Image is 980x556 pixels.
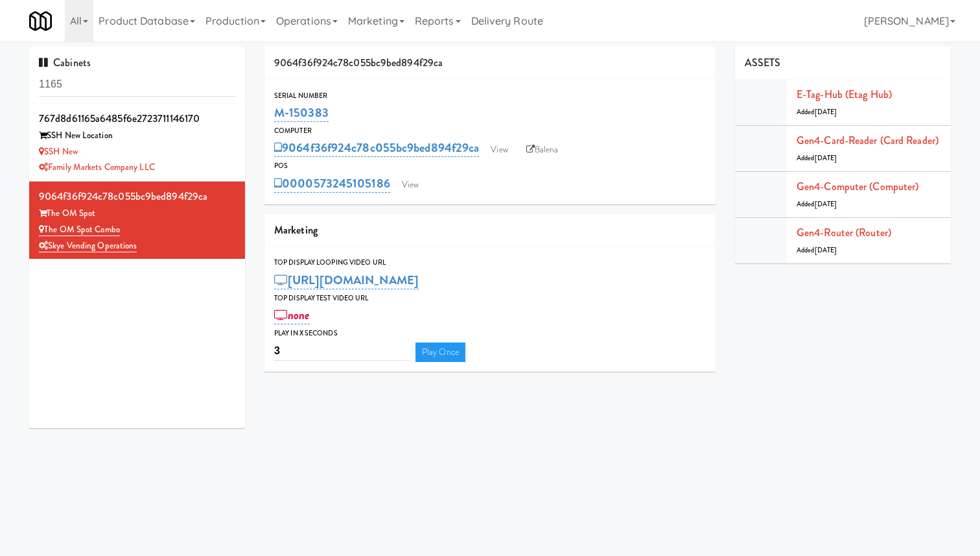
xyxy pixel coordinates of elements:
[274,256,706,269] div: Top Display Looping Video Url
[274,104,329,122] a: M-150383
[39,55,91,70] span: Cabinets
[274,327,706,340] div: Play in X seconds
[815,153,837,163] span: [DATE]
[274,306,310,324] a: none
[274,292,706,305] div: Top Display Test Video Url
[797,225,891,240] a: Gen4-router (Router)
[29,104,245,182] li: 767d8d61165a6485f6e2723711146170SSH New Location SSH NewFamily Markets Company LLC
[39,109,235,128] div: 767d8d61165a6485f6e2723711146170
[797,87,892,102] a: E-tag-hub (Etag Hub)
[29,10,52,32] img: Micromart
[39,145,78,158] a: SSH New
[797,179,918,194] a: Gen4-computer (Computer)
[39,223,120,236] a: The OM Spot Combo
[395,175,425,195] a: View
[274,223,318,237] span: Marketing
[274,175,390,193] a: 0000573245105186
[39,73,235,97] input: Search cabinets
[29,182,245,259] li: 9064f36f924c78c055bc9bed894f29caThe OM Spot The OM Spot ComboSkye Vending Operations
[815,245,837,255] span: [DATE]
[797,133,939,148] a: Gen4-card-reader (Card Reader)
[797,107,837,117] span: Added
[797,245,837,255] span: Added
[274,139,479,157] a: 9064f36f924c78c055bc9bed894f29ca
[39,187,235,206] div: 9064f36f924c78c055bc9bed894f29ca
[274,160,706,173] div: POS
[815,107,837,117] span: [DATE]
[39,206,235,222] div: The OM Spot
[520,140,565,160] a: Balena
[274,90,706,103] div: Serial Number
[415,343,465,362] a: Play Once
[274,125,706,138] div: Computer
[39,239,137,252] a: Skye Vending Operations
[264,47,716,80] div: 9064f36f924c78c055bc9bed894f29ca
[39,161,155,173] a: Family Markets Company LLC
[745,55,781,70] span: ASSETS
[484,140,514,160] a: View
[797,153,837,163] span: Added
[39,128,235,144] div: SSH New Location
[815,199,837,209] span: [DATE]
[797,199,837,209] span: Added
[274,271,419,289] a: [URL][DOMAIN_NAME]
